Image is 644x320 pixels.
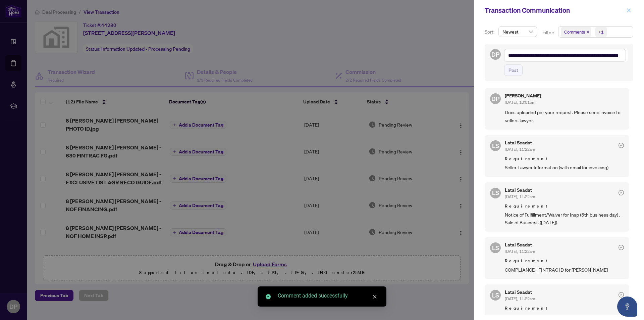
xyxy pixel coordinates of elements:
span: LS [492,141,499,150]
span: [DATE], 11:22am [505,296,535,301]
p: Filter: [542,29,555,36]
span: check-circle [619,245,624,250]
span: close [586,30,590,34]
span: [DATE], 11:22am [505,194,535,199]
div: +1 [598,29,604,35]
button: Post [504,64,523,76]
h5: [PERSON_NAME] [505,93,541,98]
span: check-circle [619,190,624,195]
span: close [372,294,377,299]
span: LS [492,243,499,253]
span: Comments [561,27,591,37]
h5: Latai Seadat [505,290,535,294]
span: LS [492,290,499,300]
span: COMPLIANCE - FINTRAC ID for [PERSON_NAME] [505,266,624,274]
span: [DATE], 10:01pm [505,100,535,105]
span: Requirement [505,258,624,264]
span: [DATE], 11:22am [505,249,535,254]
span: Notice of Fulfillment/Waiver for Insp (5th business day) , Sale of Business ([DATE]) [505,211,624,227]
span: check-circle [266,294,271,299]
span: close [627,8,631,13]
span: Docs uploaded per your request. Please send invoice to sellers lawyer. [505,108,624,124]
a: Close [371,293,378,301]
span: DP [491,50,499,59]
button: Open asap [617,296,637,317]
span: LS [492,188,499,197]
span: Requirement [505,203,624,210]
span: DP [491,94,499,103]
span: check-circle [619,143,624,148]
span: Requirement [505,305,624,312]
span: Comments [564,29,585,35]
p: Sort: [485,28,496,36]
span: [DATE], 11:22am [505,147,535,152]
h5: Latai Seadat [505,188,535,192]
div: Transaction Communication [485,5,625,15]
h5: Latai Seadat [505,140,535,145]
div: Comment added successfully [278,292,378,300]
span: Newest [502,27,533,37]
span: Requirement [505,155,624,162]
span: check-circle [619,292,624,298]
h5: Latai Seadat [505,242,535,247]
span: Seller Lawyer Information (with email for invoicing) [505,164,624,171]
